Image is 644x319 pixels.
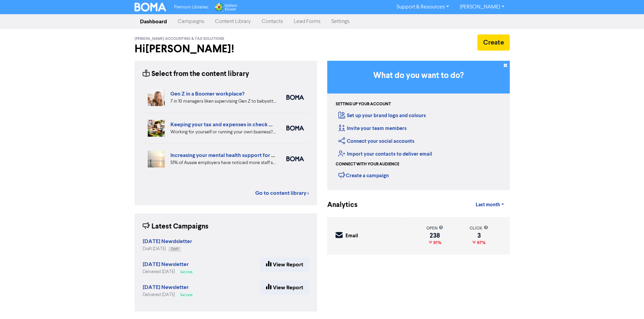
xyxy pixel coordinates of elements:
[135,3,166,11] img: BOMA Logo
[477,34,510,51] button: Create
[345,232,358,240] div: Email
[286,95,304,100] img: boma
[143,246,192,252] div: Draft [DATE]
[338,170,389,180] div: Create a campaign
[143,284,189,291] strong: [DATE] Newsletter
[454,2,509,12] a: [PERSON_NAME]
[135,43,317,55] h2: Hi [PERSON_NAME] !
[143,292,195,298] div: Delivered [DATE]
[170,98,276,105] div: 7 in 10 managers liken supervising Gen Z to babysitting or parenting. But is your people manageme...
[337,71,500,81] h3: What do you want to do?
[336,161,399,167] div: Connect with your audience
[256,15,288,28] a: Contacts
[143,285,189,290] a: [DATE] Newsletter
[338,151,432,157] a: Import your contacts to deliver email
[170,159,276,166] div: 51% of Aussie employers have noticed more staff struggling with mental health. But very few have ...
[135,15,172,28] a: Dashboard
[180,270,192,274] span: Success
[143,261,189,268] strong: [DATE] Newsletter
[470,233,488,238] div: 3
[476,202,500,208] span: Last month
[426,225,443,232] div: open
[286,126,304,131] img: boma_accounting
[338,112,426,119] a: Set up your brand logo and colours
[286,156,304,161] img: boma
[180,293,192,297] span: Success
[143,238,192,245] strong: [DATE] Newdsletter
[143,262,189,267] a: [DATE] Newsletter
[391,2,454,12] a: Support & Resources
[326,15,355,28] a: Settings
[610,287,644,319] iframe: Chat Widget
[338,125,407,132] a: Invite your team members
[143,69,249,79] div: Select from the content library
[135,36,224,41] span: [PERSON_NAME] Accounting & Tax Solutions
[170,90,244,97] a: Gen Z in a Boomer workplace?
[143,221,209,232] div: Latest Campaigns
[432,240,441,245] span: 91%
[210,15,256,28] a: Content Library
[170,129,276,136] div: Working for yourself or running your own business? Setup robust systems for expenses & tax requir...
[470,198,509,212] a: Last month
[288,15,326,28] a: Lead Forms
[260,281,309,295] a: View Report
[255,189,309,197] a: Go to content library >
[170,121,338,128] a: Keeping your tax and expenses in check when you are self-employed
[214,3,237,11] img: Wolters Kluwer
[470,225,488,232] div: click
[143,269,195,275] div: Delivered [DATE]
[426,233,443,238] div: 238
[260,258,309,272] a: View Report
[171,247,178,251] span: Draft
[170,152,298,159] a: Increasing your mental health support for employees
[327,200,349,210] div: Analytics
[338,138,414,144] a: Connect your social accounts
[172,15,210,28] a: Campaigns
[336,101,391,107] div: Setting up your account
[174,5,209,9] span: Premium Libraries:
[143,239,192,244] a: [DATE] Newdsletter
[476,240,485,245] span: 97%
[327,61,510,190] div: Getting Started in BOMA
